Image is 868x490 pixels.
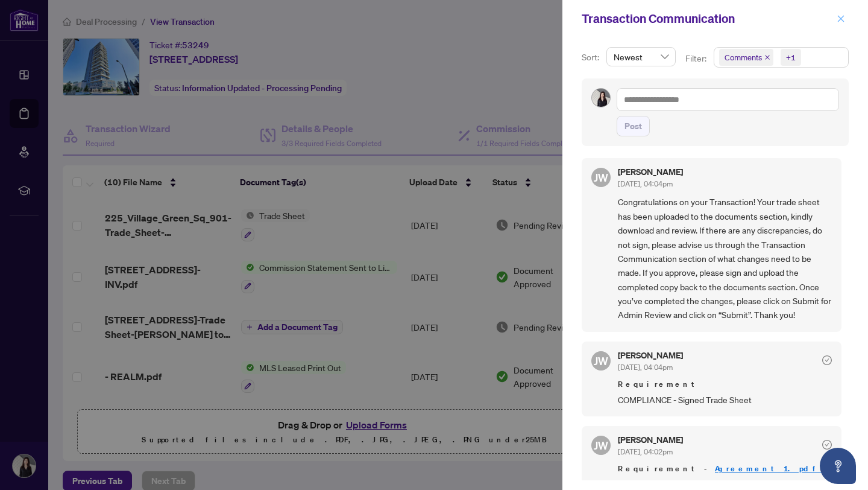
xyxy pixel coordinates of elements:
span: [DATE], 04:04pm [618,363,673,372]
span: close [837,14,845,23]
span: [DATE], 04:04pm [618,179,673,188]
a: Agreement 1.pdf [715,463,822,474]
span: Comments [719,49,773,66]
h5: [PERSON_NAME] [618,351,683,360]
h5: [PERSON_NAME] [618,436,683,444]
p: Sort: [582,51,602,64]
span: close [764,54,770,60]
span: JW [594,437,608,454]
div: Transaction Communication [582,10,833,28]
span: Requirement [618,378,832,390]
span: COMPLIANCE - Signed Trade Sheet [618,393,832,407]
h5: [PERSON_NAME] [618,168,683,176]
button: Post [617,116,650,136]
span: JW [594,352,608,369]
span: Comments [725,51,762,63]
span: Requirement - [618,463,832,475]
img: Profile Icon [592,89,610,107]
span: check-circle [822,440,832,450]
span: Congratulations on your Transaction! Your trade sheet has been uploaded to the documents section,... [618,195,832,322]
span: check-circle [822,355,832,365]
p: Filter: [685,52,708,65]
button: Open asap [820,448,856,484]
span: [DATE], 04:02pm [618,447,673,456]
div: +1 [786,51,796,63]
span: JW [594,169,608,186]
span: Newest [614,48,668,66]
